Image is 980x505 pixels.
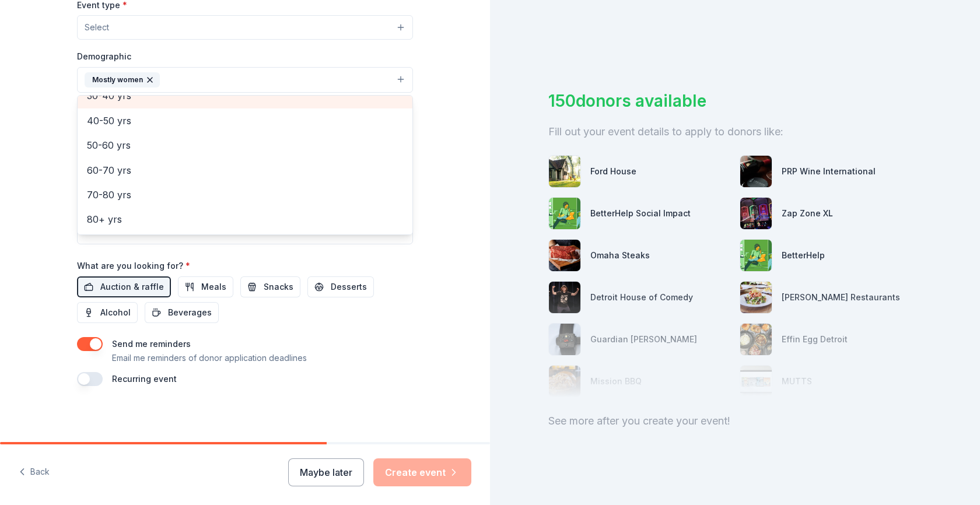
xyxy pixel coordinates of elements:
span: 50-60 yrs [87,138,403,153]
div: Mostly women [77,95,413,235]
button: Mostly women [77,67,413,93]
span: 70-80 yrs [87,187,403,202]
span: 40-50 yrs [87,113,403,128]
div: Mostly women [85,72,160,87]
span: 80+ yrs [87,212,403,227]
span: 30-40 yrs [87,88,403,103]
span: 60-70 yrs [87,163,403,178]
